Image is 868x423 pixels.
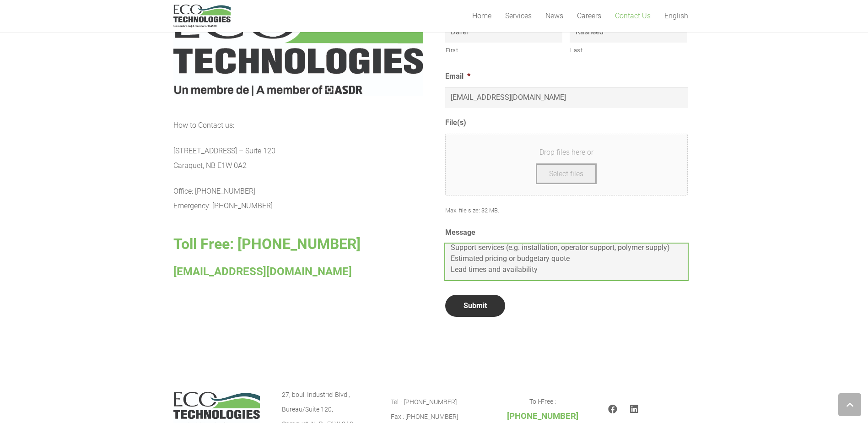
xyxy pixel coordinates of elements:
span: News [545,11,563,20]
a: Back to top [838,393,861,416]
a: Facebook [608,405,617,414]
label: First [446,43,563,58]
label: Email [445,72,470,81]
label: File(s) [445,118,466,128]
button: select files, file(s) [536,163,597,184]
span: Careers [577,11,601,20]
span: [EMAIL_ADDRESS][DOMAIN_NAME] [173,265,352,278]
span: Drop files here or [457,145,676,160]
a: LinkedIn [630,405,638,414]
label: Last [570,43,687,58]
p: How to Contact us: [173,118,423,133]
span: [PHONE_NUMBER] [507,411,578,421]
span: Max. file size: 32 MB. [445,200,507,214]
p: [STREET_ADDRESS] – Suite 120 Caraquet, NB E1W 0A2 [173,144,423,173]
span: Home [472,11,491,20]
span: Services [505,11,532,20]
a: logo_EcoTech_ASDR_RGB [173,5,231,27]
input: Submit [445,295,505,317]
label: Message [445,228,475,238]
span: Contact Us [615,11,651,20]
span: Toll Free: [PHONE_NUMBER] [173,235,361,253]
p: Office: [PHONE_NUMBER] Emergency: [PHONE_NUMBER] [173,184,423,213]
span: English [664,11,688,20]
